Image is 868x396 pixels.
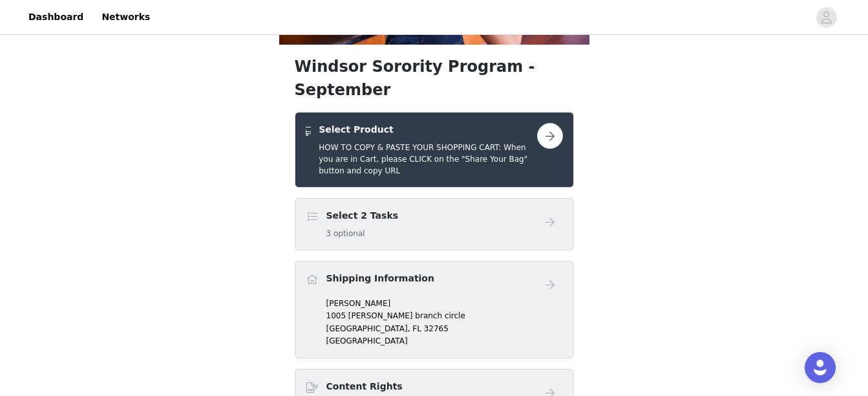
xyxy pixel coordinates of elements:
h5: 3 optional [326,228,399,239]
h4: Select 2 Tasks [326,209,399,223]
span: 32765 [424,324,449,333]
div: avatar [820,7,832,28]
div: Select Product [295,112,574,188]
h4: Select Product [319,123,536,137]
h5: HOW TO COPY & PASTE YOUR SHOPPING CART: When you are in Cart, please CLICK on the "Share Your Bag... [319,142,536,177]
p: 1005 [PERSON_NAME] branch circle [326,310,563,322]
div: Open Intercom Messenger [805,352,836,383]
h4: Content Rights [326,380,403,393]
a: Dashboard [21,3,91,32]
span: [GEOGRAPHIC_DATA], [326,324,410,333]
h4: Shipping Information [326,272,434,285]
div: Shipping Information [295,261,574,358]
a: Networks [94,3,158,32]
p: [GEOGRAPHIC_DATA] [326,335,563,347]
div: Select 2 Tasks [295,198,574,250]
p: [PERSON_NAME] [326,298,563,309]
span: FL [412,324,421,333]
h1: Windsor Sorority Program - September [295,55,574,102]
